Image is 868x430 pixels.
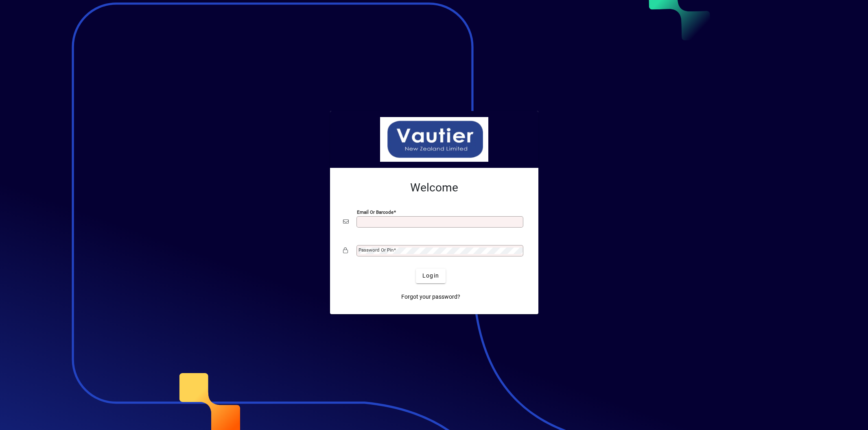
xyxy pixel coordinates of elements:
button: Login [416,269,446,283]
h2: Welcome [343,181,525,195]
span: Login [422,271,439,280]
a: Forgot your password? [398,290,464,304]
span: Forgot your password? [401,293,460,301]
mat-label: Password or Pin [359,247,394,253]
mat-label: Email or Barcode [357,209,394,215]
